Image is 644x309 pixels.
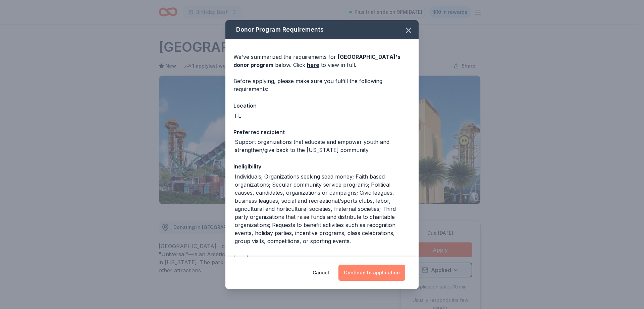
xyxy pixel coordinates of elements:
[233,162,411,171] div: Ineligibility
[225,20,419,39] div: Donor Program Requirements
[233,53,411,69] div: We've summarized the requirements for below. Click to view in full.
[313,265,329,281] button: Cancel
[233,77,411,93] div: Before applying, please make sure you fulfill the following requirements:
[233,128,411,137] div: Preferred recipient
[307,61,319,69] a: here
[235,172,411,245] div: Individuals; Organizations seeking seed money; Faith based organizations; Secular community servi...
[235,112,241,120] div: FL
[338,265,405,281] button: Continue to application
[233,253,411,262] div: Legal
[235,138,411,154] div: Support organizations that educate and empower youth and strengthen/give back to the [US_STATE] c...
[233,101,411,110] div: Location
